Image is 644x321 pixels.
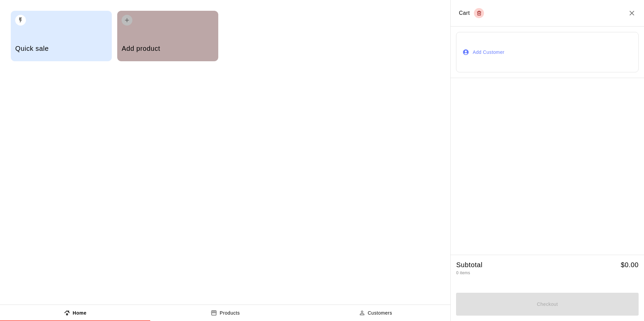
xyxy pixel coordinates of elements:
p: Customers [368,310,392,317]
p: Products [220,310,240,317]
span: 0 items [456,271,470,275]
button: Close [628,9,636,17]
h5: $ 0.00 [621,260,639,270]
div: Cart [459,8,484,18]
button: Empty cart [474,8,484,18]
button: Quick sale [11,11,112,61]
h5: Subtotal [456,260,482,270]
h5: Quick sale [15,44,107,53]
h5: Add product [122,44,214,53]
button: Add product [117,11,218,61]
button: Add Customer [456,32,639,72]
p: Home [73,310,87,317]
